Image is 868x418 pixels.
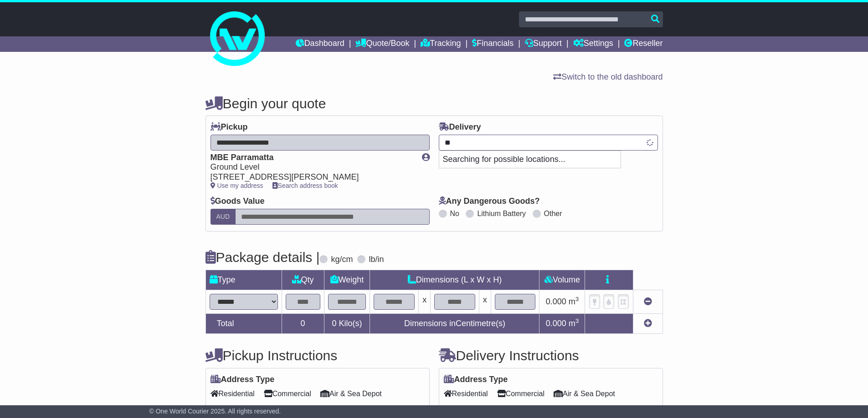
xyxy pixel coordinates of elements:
span: Air & Sea Depot [554,387,615,401]
label: Pickup [211,122,248,132]
a: Remove this item [644,297,652,306]
label: kg/cm [331,255,353,265]
span: Residential [211,387,255,401]
label: lb/in [369,255,384,265]
a: Dashboard [296,36,344,52]
a: Settings [573,36,613,52]
td: x [419,290,431,313]
p: Searching for possible locations... [439,151,621,168]
div: [STREET_ADDRESS][PERSON_NAME] [211,172,413,182]
a: Support [525,36,562,52]
a: Financials [472,36,514,52]
td: Dimensions in Centimetre(s) [370,313,539,333]
label: Any Dangerous Goods? [439,196,540,206]
td: 0 [282,313,324,333]
sup: 3 [575,317,579,324]
td: Weight [324,270,370,290]
label: Goods Value [211,196,265,206]
td: Kilo(s) [324,313,370,333]
span: Commercial [264,387,311,401]
label: Delivery [439,122,481,132]
label: No [450,209,459,218]
td: Total [205,313,282,333]
span: 0.000 [546,319,566,328]
label: Other [544,209,562,218]
label: Address Type [444,375,508,385]
span: m [569,297,579,306]
span: Residential [444,387,488,401]
a: Use my address [211,182,263,189]
div: Ground Level [211,162,413,172]
h4: Package details | [205,250,320,265]
td: Qty [282,270,324,290]
a: Switch to the old dashboard [553,72,663,81]
span: © One World Courier 2025. All rights reserved. [149,408,281,415]
td: Dimensions (L x W x H) [370,270,539,290]
a: Tracking [421,36,461,52]
a: Reseller [624,36,663,52]
label: AUD [211,209,236,225]
span: 0 [332,319,336,328]
label: Address Type [211,375,275,385]
a: Quote/Book [355,36,409,52]
td: Type [205,270,282,290]
h4: Delivery Instructions [439,348,663,363]
h4: Pickup Instructions [205,348,430,363]
a: Add new item [644,319,652,328]
h4: Begin your quote [205,96,663,111]
span: Air & Sea Depot [320,387,382,401]
span: m [569,319,579,328]
span: 0.000 [546,297,566,306]
label: Lithium Battery [477,209,526,218]
sup: 3 [575,296,579,302]
td: Volume [539,270,585,290]
a: Search address book [272,182,338,189]
span: Commercial [497,387,544,401]
typeahead: Please provide city [439,135,658,151]
td: x [479,290,491,313]
div: MBE Parramatta [211,153,413,163]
